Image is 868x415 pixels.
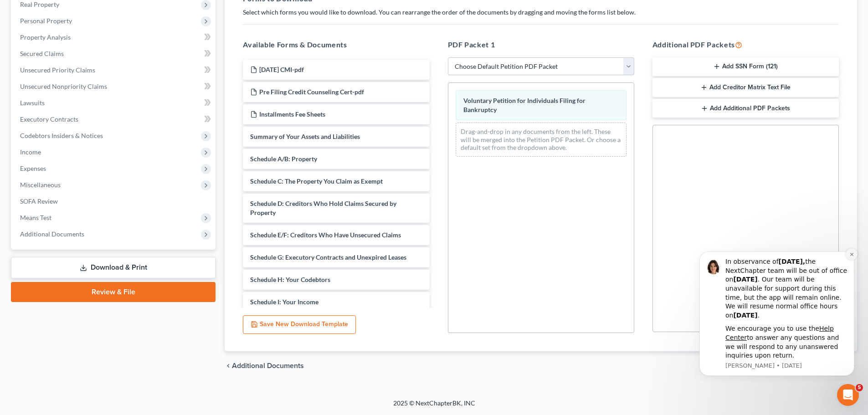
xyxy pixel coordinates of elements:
span: Miscellaneous [20,181,61,189]
span: 5 [856,384,863,391]
i: chevron_left [225,362,232,369]
span: Income [20,148,41,156]
iframe: Intercom live chat [837,384,859,406]
h5: PDF Packet 1 [448,39,634,50]
span: Additional Documents [232,362,304,369]
span: Installments Fee Sheets [259,110,325,118]
span: SOFA Review [20,197,58,205]
a: Property Analysis [13,29,216,46]
span: Secured Claims [20,50,64,57]
span: Summary of Your Assets and Liabilities [250,133,360,140]
span: Pre Filing Credit Counseling Cert-pdf [259,88,364,96]
a: chevron_left Additional Documents [225,362,304,369]
a: SOFA Review [13,193,216,210]
button: Add Additional PDF Packets [652,99,839,118]
a: Lawsuits [13,95,216,111]
h5: Additional PDF Packets [652,39,839,50]
a: Secured Claims [13,46,216,62]
div: Drag-and-drop in any documents from the left. These will be merged into the Petition PDF Packet. ... [456,123,627,157]
a: Review & File [11,282,216,302]
p: Select which forms you would like to download. You can rearrange the order of the documents by dr... [243,8,839,17]
a: Unsecured Priority Claims [13,62,216,78]
span: Unsecured Nonpriority Claims [20,82,107,90]
span: Executory Contracts [20,115,78,123]
span: Schedule I: Your Income [250,298,318,306]
span: [DATE] CMI-pdf [259,66,304,73]
span: Schedule D: Creditors Who Hold Claims Secured by Property [250,200,396,216]
span: Additional Documents [20,230,84,238]
span: Voluntary Petition for Individuals Filing for Bankruptcy [463,97,586,113]
span: Schedule H: Your Codebtors [250,276,330,283]
span: Personal Property [20,17,72,25]
a: Download & Print [11,257,216,278]
iframe: Intercom notifications message [686,243,868,381]
span: Expenses [20,164,46,172]
a: Executory Contracts [13,111,216,128]
div: 2025 © NextChapterBK, INC [175,399,694,415]
span: Real Property [20,0,59,8]
span: Means Test [20,214,51,221]
span: Unsecured Priority Claims [20,66,95,74]
a: Unsecured Nonpriority Claims [13,78,216,95]
span: Schedule A/B: Property [250,155,317,163]
button: Add Creditor Matrix Text File [652,78,839,97]
span: Schedule E/F: Creditors Who Have Unsecured Claims [250,231,401,239]
span: Schedule C: The Property You Claim as Exempt [250,177,383,185]
h5: Available Forms & Documents [243,39,429,50]
span: Codebtors Insiders & Notices [20,132,103,139]
button: Save New Download Template [243,315,356,334]
button: Add SSN Form (121) [652,57,839,77]
span: Property Analysis [20,33,71,41]
span: Lawsuits [20,99,45,107]
span: Schedule G: Executory Contracts and Unexpired Leases [250,253,406,261]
